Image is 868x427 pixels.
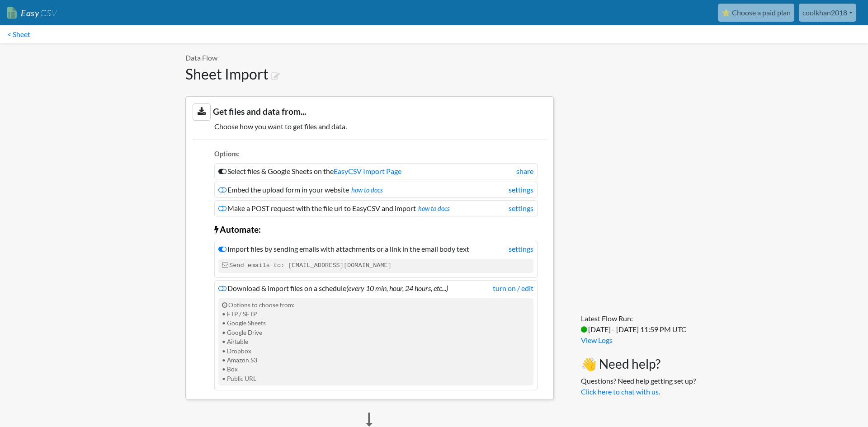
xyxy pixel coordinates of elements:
a: settings [509,184,533,195]
div: Options to choose from: • FTP / SFTP • Google Sheets • Google Drive • Airtable • Dropbox • Amazon... [218,298,533,386]
a: ⭐ Choose a paid plan [718,4,794,22]
p: Questions? Need help getting set up? [581,375,696,397]
p: Data Flow [185,52,554,63]
a: View Logs [581,336,613,344]
a: share [516,166,533,177]
i: (every 10 min, hour, 24 hours, etc...) [346,284,448,292]
li: Import files by sending emails with attachments or a link in the email body text [214,241,538,277]
li: Options: [214,149,538,161]
li: Select files & Google Sheets on the [214,163,538,179]
h3: 👋 Need help? [581,357,696,372]
a: how to docs [418,205,450,212]
a: coolkhan2018 [799,4,856,22]
span: Latest Flow Run: [DATE] - [DATE] 11:59 PM UTC [581,314,686,333]
code: Send emails to: [EMAIL_ADDRESS][DOMAIN_NAME] [218,259,533,272]
a: EasyCSV [7,4,57,22]
a: how to docs [351,186,383,194]
span: CSV [39,7,57,19]
li: Make a POST request with the file url to EasyCSV and import [214,200,538,216]
a: EasyCSV Import Page [334,167,401,175]
li: Download & import files on a schedule [214,280,538,391]
a: Click here to chat with us. [581,387,660,396]
li: Embed the upload form in your website [214,182,538,198]
h5: Choose how you want to get files and data. [193,122,547,131]
a: settings [509,244,533,254]
h3: Get files and data from... [193,103,547,120]
a: settings [509,203,533,214]
li: Automate: [214,219,538,239]
a: turn on / edit [493,283,533,294]
h1: Sheet Import [185,66,554,83]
